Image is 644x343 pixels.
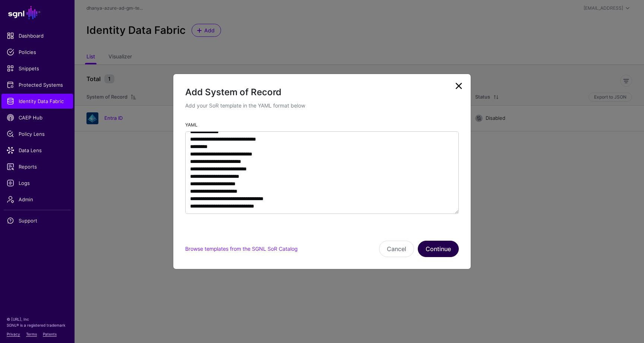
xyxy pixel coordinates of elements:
[185,86,459,99] h2: Add System of Record
[185,122,198,128] label: YAML
[185,246,297,252] a: Browse templates from the SGNL SoR Catalog
[185,102,459,109] p: Add your SoR template in the YAML format below
[418,241,459,257] button: Continue
[379,241,414,257] button: Cancel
